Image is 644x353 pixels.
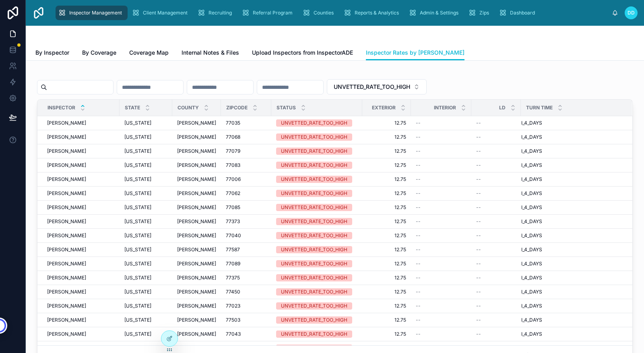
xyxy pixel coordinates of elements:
span: [PERSON_NAME] [177,176,216,183]
span: ZipCode [226,105,248,111]
span: [PERSON_NAME] [177,218,216,225]
span: I_4_DAYS [521,246,542,253]
span: -- [476,261,481,267]
span: [US_STATE] [124,246,151,253]
span: [PERSON_NAME] [177,134,216,140]
span: [PERSON_NAME] [47,176,86,183]
span: [PERSON_NAME] [177,261,216,267]
a: Zips [466,6,495,20]
span: -- [416,218,421,225]
span: Status [277,105,296,111]
span: -- [476,204,481,211]
span: -- [476,176,481,183]
span: Admin & Settings [420,10,458,16]
span: [US_STATE] [124,317,151,323]
span: [PERSON_NAME] [177,148,216,154]
span: 77006 [226,176,241,183]
div: scrollable content [52,4,612,22]
span: [PERSON_NAME] [177,162,216,168]
span: 12.75 [367,190,406,197]
span: 77503 [226,317,240,323]
span: -- [476,218,481,225]
span: [PERSON_NAME] [177,246,216,253]
span: [US_STATE] [124,261,151,267]
span: [US_STATE] [124,275,151,281]
span: -- [416,232,421,239]
div: UNVETTED_RATE_TOO_HIGH [281,204,347,211]
div: UNVETTED_RATE_TOO_HIGH [281,133,347,141]
a: Client Management [129,6,193,20]
span: [PERSON_NAME] [47,317,86,323]
span: 12.75 [367,232,406,239]
span: Reports & Analytics [355,10,399,16]
span: 12.75 [367,246,406,253]
span: [PERSON_NAME] [47,232,86,239]
span: By Inspector [35,49,69,57]
span: County [178,105,199,111]
span: [US_STATE] [124,120,151,126]
span: [PERSON_NAME] [47,204,86,211]
a: Reports & Analytics [341,6,405,20]
span: Client Management [143,10,188,16]
span: -- [476,317,481,323]
span: 12.75 [367,289,406,295]
span: [US_STATE] [124,176,151,183]
span: -- [416,275,421,281]
span: Recruiting [208,10,232,16]
span: I_4_DAYS [521,148,542,154]
div: UNVETTED_RATE_TOO_HIGH [281,316,347,324]
span: 77085 [226,204,240,211]
span: [PERSON_NAME] [177,204,216,211]
span: 12.75 [367,218,406,225]
span: Coverage Map [129,49,169,57]
a: Internal Notes & Files [182,45,239,62]
span: [PERSON_NAME] [47,148,86,154]
span: [PERSON_NAME] [47,275,86,281]
div: UNVETTED_RATE_TOO_HIGH [281,246,347,253]
span: [US_STATE] [124,289,151,295]
div: UNVETTED_RATE_TOO_HIGH [281,302,347,310]
span: 12.75 [367,120,406,126]
a: Referral Program [239,6,298,20]
span: [US_STATE] [124,218,151,225]
span: 77089 [226,261,240,267]
span: I_4_DAYS [521,218,542,225]
span: Interior [434,105,456,111]
span: 12.75 [367,176,406,183]
span: 12.75 [367,275,406,281]
span: -- [416,331,421,337]
span: 77375 [226,275,240,281]
span: 12.75 [367,162,406,168]
span: 12.75 [367,317,406,323]
span: I_4_DAYS [521,232,542,239]
span: [PERSON_NAME] [47,134,86,140]
span: [US_STATE] [124,134,151,140]
span: [PERSON_NAME] [177,331,216,337]
span: -- [416,317,421,323]
span: Zips [479,10,489,16]
span: [PERSON_NAME] [47,218,86,225]
span: -- [476,275,481,281]
div: UNVETTED_RATE_TOO_HIGH [281,288,347,296]
span: 77450 [226,289,240,295]
span: 12.75 [367,261,406,267]
span: Exterior [372,105,396,111]
span: I_4_DAYS [521,303,542,309]
span: 77587 [226,246,240,253]
span: 77068 [226,134,240,140]
div: UNVETTED_RATE_TOO_HIGH [281,176,347,183]
span: Inspector Management [69,10,122,16]
span: 77043 [226,331,241,337]
span: -- [416,303,421,309]
span: [PERSON_NAME] [177,120,216,126]
div: UNVETTED_RATE_TOO_HIGH [281,274,347,281]
span: By Coverage [82,49,116,57]
span: Internal Notes & Files [182,49,239,57]
span: I_4_DAYS [521,120,542,126]
span: -- [476,303,481,309]
span: [PERSON_NAME] [47,190,86,197]
div: UNVETTED_RATE_TOO_HIGH [281,162,347,169]
span: I_4_DAYS [521,261,542,267]
a: Upload Inspectors from InspectorADE [252,45,353,62]
span: 77035 [226,120,240,126]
